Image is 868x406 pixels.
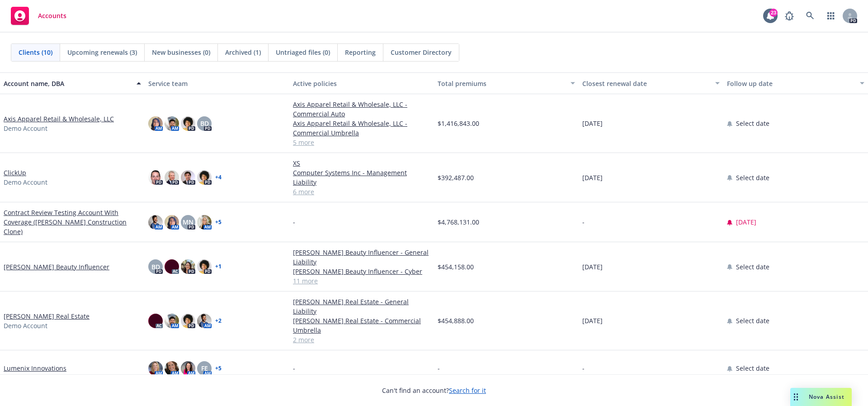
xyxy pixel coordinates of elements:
[293,158,430,168] a: XS
[293,297,430,316] a: [PERSON_NAME] Real Estate - General Liability
[579,72,723,94] button: Closest renewal date
[582,173,603,182] span: [DATE]
[790,388,852,406] button: Nova Assist
[736,217,756,227] span: [DATE]
[67,48,137,57] span: Upcoming renewals (3)
[215,220,222,225] a: + 5
[183,217,193,227] span: MN
[582,119,603,128] span: [DATE]
[215,366,222,371] a: + 5
[201,363,208,373] span: FE
[181,116,195,131] img: photo
[165,215,179,229] img: photo
[197,170,212,185] img: photo
[4,79,131,88] div: Account name, DBA
[4,363,66,373] a: Lumenix Innovations
[148,116,163,131] img: photo
[582,363,585,373] span: -
[345,48,376,57] span: Reporting
[7,3,70,29] a: Accounts
[165,170,179,185] img: photo
[4,124,47,133] span: Demo Account
[293,267,430,276] a: [PERSON_NAME] Beauty Influencer - Cyber
[148,215,163,229] img: photo
[148,361,163,376] img: photo
[293,276,430,286] a: 11 more
[200,119,209,128] span: BD
[293,168,430,187] a: Computer Systems Inc - Management Liability
[38,12,66,19] span: Accounts
[438,262,474,272] span: $454,158.00
[289,72,434,94] button: Active policies
[736,173,769,182] span: Select date
[165,259,179,274] img: photo
[582,316,603,325] span: [DATE]
[801,7,819,25] a: Search
[145,72,289,94] button: Service team
[822,7,840,25] a: Switch app
[438,217,479,227] span: $4,768,131.00
[293,335,430,344] a: 2 more
[165,361,179,376] img: photo
[438,316,474,325] span: $454,888.00
[152,48,210,57] span: New businesses (0)
[4,262,109,272] a: [PERSON_NAME] Beauty Influencer
[276,48,330,57] span: Untriaged files (0)
[727,79,854,88] div: Follow up date
[582,262,603,272] span: [DATE]
[215,175,222,180] a: + 4
[293,79,430,88] div: Active policies
[181,314,195,328] img: photo
[780,7,798,25] a: Report a Bug
[438,79,565,88] div: Total premiums
[293,187,430,196] a: 6 more
[736,119,769,128] span: Select date
[293,363,295,373] span: -
[197,314,212,328] img: photo
[181,170,195,185] img: photo
[293,119,430,138] a: Axis Apparel Retail & Wholesale, LLC - Commercial Umbrella
[148,314,163,328] img: photo
[4,114,114,124] a: Axis Apparel Retail & Wholesale, LLC
[165,116,179,131] img: photo
[215,264,222,269] a: + 1
[151,262,160,272] span: BD
[809,393,844,401] span: Nova Assist
[293,138,430,147] a: 5 more
[790,388,802,406] div: Drag to move
[736,262,769,272] span: Select date
[4,321,47,330] span: Demo Account
[4,168,26,177] a: ClickUp
[582,79,710,88] div: Closest renewal date
[449,386,486,395] a: Search for it
[582,217,585,227] span: -
[293,248,430,267] a: [PERSON_NAME] Beauty Influencer - General Liability
[19,48,52,57] span: Clients (10)
[215,318,222,324] a: + 2
[293,100,430,119] a: Axis Apparel Retail & Wholesale, LLC - Commercial Auto
[438,173,474,182] span: $392,487.00
[4,208,141,236] a: Contract Review Testing Account With Coverage ([PERSON_NAME] Construction Clone)
[769,9,778,17] div: 23
[438,119,479,128] span: $1,416,843.00
[736,316,769,325] span: Select date
[4,311,90,321] a: [PERSON_NAME] Real Estate
[4,177,47,187] span: Demo Account
[382,386,486,395] span: Can't find an account?
[434,72,579,94] button: Total premiums
[197,259,212,274] img: photo
[181,259,195,274] img: photo
[723,72,868,94] button: Follow up date
[438,363,440,373] span: -
[293,217,295,227] span: -
[165,314,179,328] img: photo
[736,363,769,373] span: Select date
[293,316,430,335] a: [PERSON_NAME] Real Estate - Commercial Umbrella
[391,48,452,57] span: Customer Directory
[148,79,286,88] div: Service team
[197,215,212,229] img: photo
